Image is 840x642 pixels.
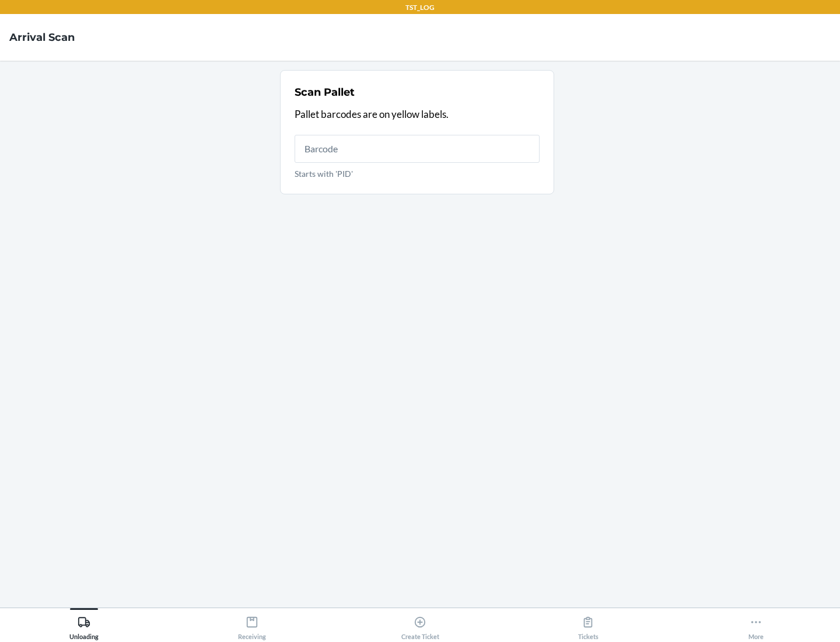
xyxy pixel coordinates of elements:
[295,107,540,122] p: Pallet barcodes are on yellow labels.
[69,611,99,640] div: Unloading
[295,168,540,180] p: Starts with 'PID'
[504,608,672,640] button: Tickets
[295,85,355,100] h2: Scan Pallet
[405,2,435,13] p: TST_LOG
[9,30,75,45] h4: Arrival Scan
[748,611,764,640] div: More
[168,608,336,640] button: Receiving
[336,608,504,640] button: Create Ticket
[672,608,840,640] button: More
[578,611,598,640] div: Tickets
[295,135,540,163] input: Starts with 'PID'
[401,611,439,640] div: Create Ticket
[238,611,266,640] div: Receiving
